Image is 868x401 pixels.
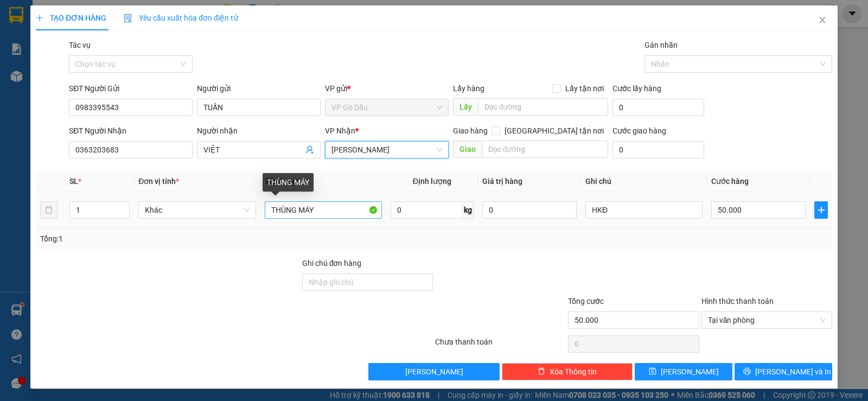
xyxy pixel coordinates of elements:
span: Khác [145,202,249,218]
span: Tại văn phòng [708,312,826,328]
span: plus [815,206,827,214]
span: kg [463,201,474,219]
label: Tác vụ [69,41,91,49]
span: user-add [305,145,314,154]
button: printer[PERSON_NAME] và In [735,363,832,380]
div: Tổng: 1 [40,233,336,245]
div: SĐT Người Gửi [69,82,193,94]
input: Ghi chú đơn hàng [302,273,433,291]
div: Chưa thanh toán [434,336,567,355]
label: Cước giao hàng [612,126,666,135]
label: Cước lấy hàng [612,84,661,93]
span: Cước hàng [711,177,749,186]
span: Tổng cước [568,297,604,305]
label: Gán nhãn [644,41,678,49]
span: close [818,16,827,24]
span: TẠO ĐƠN HÀNG [36,14,106,22]
span: [PERSON_NAME] [661,366,719,378]
button: save[PERSON_NAME] [635,363,732,380]
span: Giao [453,141,482,158]
span: In ngày: [3,79,66,85]
div: VP gửi [325,82,449,94]
span: Bến xe [GEOGRAPHIC_DATA] [86,17,146,31]
span: Lấy hàng [453,84,484,93]
span: Lấy tận nơi [561,82,608,94]
span: Hotline: 19001152 [86,48,133,55]
span: 12:35:15 [DATE] [24,79,66,85]
input: Ghi Chú [585,201,703,219]
span: [PERSON_NAME] [405,366,463,378]
span: [GEOGRAPHIC_DATA] tận nơi [500,125,608,137]
label: Ghi chú đơn hàng [302,259,362,268]
input: Dọc đường [478,98,609,116]
input: VD: Bàn, Ghế [265,201,382,219]
span: Yêu cầu xuất hóa đơn điện tử [124,14,238,22]
span: Giao hàng [453,126,488,135]
input: Cước lấy hàng [612,99,704,116]
img: icon [124,14,132,23]
span: [PERSON_NAME] và In [755,366,831,378]
input: 0 [482,201,577,219]
span: ----------------------------------------- [29,59,133,67]
span: Lấy [453,98,478,116]
span: 01 Võ Văn Truyện, KP.1, Phường 2 [86,33,149,46]
button: [PERSON_NAME] [368,363,499,380]
div: SĐT Người Nhận [69,125,193,137]
span: SL [69,177,78,186]
div: Người gửi [197,82,321,94]
img: logo [4,7,52,54]
span: VPGD1508250014 [54,69,115,77]
span: save [649,367,656,376]
button: Close [807,5,838,36]
span: VP Gò Dầu [331,99,442,116]
div: Người nhận [197,125,321,137]
span: [PERSON_NAME]: [3,70,114,77]
span: delete [538,367,545,376]
div: THÙNG MÁY [263,173,314,192]
button: delete [40,201,58,219]
span: Định lượng [413,177,451,186]
th: Ghi chú [581,171,707,192]
input: Cước giao hàng [612,141,704,158]
button: plus [814,201,828,219]
span: plus [36,14,43,22]
span: Xóa Thông tin [550,366,597,378]
input: Dọc đường [482,141,609,158]
span: printer [743,367,751,376]
strong: ĐỒNG PHƯỚC [86,6,149,15]
span: Đơn vị tính [138,177,179,186]
span: Hòa Thành [331,142,442,158]
span: VP Nhận [325,126,355,135]
button: deleteXóa Thông tin [502,363,633,380]
label: Hình thức thanh toán [701,297,774,305]
span: Giá trị hàng [482,177,522,186]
